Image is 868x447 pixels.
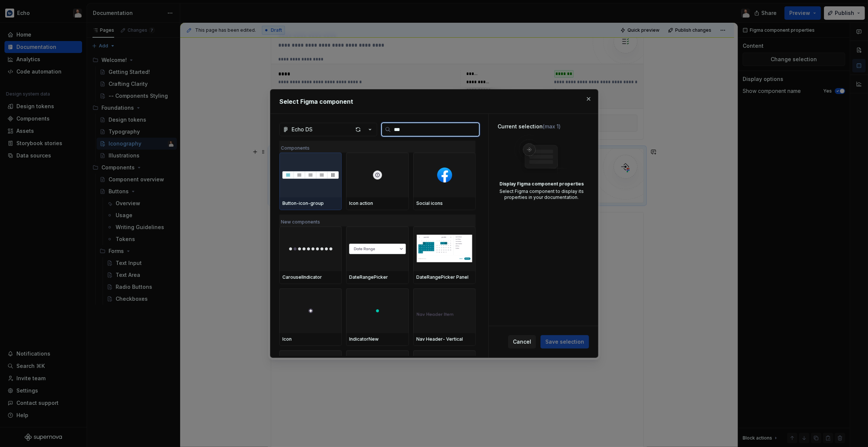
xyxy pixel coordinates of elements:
span: (max 1) [543,123,561,129]
div: Icon [282,336,339,342]
div: Social icons [416,200,472,206]
h2: Select Figma component [279,97,589,106]
div: DateRangePicker Panel [416,274,472,280]
div: Button-icon-group [282,200,339,206]
div: Display Figma component properties [498,181,585,187]
div: Echo DS [292,126,313,133]
div: Icon action [349,200,405,206]
div: DateRangePicker [349,274,405,280]
div: IndicatorNew [349,336,405,342]
div: Current selection [498,123,585,130]
div: New components [279,215,476,226]
div: Select Figma component to display its properties in your documentation. [498,188,585,200]
div: Components [279,141,476,153]
div: Nav Header- Vertical [416,336,472,342]
button: Echo DS [279,123,377,136]
div: CarouselIndicator [282,274,339,280]
span: Cancel [513,338,531,346]
button: Cancel [508,335,536,348]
